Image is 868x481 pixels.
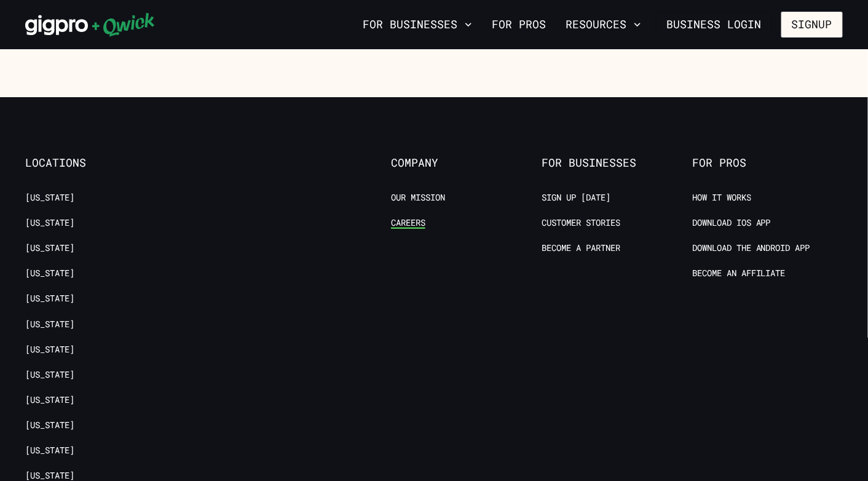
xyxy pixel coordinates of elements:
[692,156,843,170] span: For Pros
[542,156,692,170] span: For Businesses
[692,217,771,229] a: Download IOS App
[561,14,646,35] button: Resources
[391,156,542,170] span: Company
[692,268,786,279] a: Become an Affiliate
[542,217,620,229] a: Customer stories
[25,344,74,356] a: [US_STATE]
[25,419,74,431] a: [US_STATE]
[542,242,620,254] a: Become a Partner
[391,217,425,229] a: Careers
[542,192,610,204] a: Sign up [DATE]
[25,293,74,304] a: [US_STATE]
[25,156,176,170] span: Locations
[25,394,74,406] a: [US_STATE]
[358,14,477,35] button: For Businesses
[656,12,771,38] a: Business Login
[25,268,74,279] a: [US_STATE]
[487,14,551,35] a: For Pros
[25,445,74,456] a: [US_STATE]
[25,369,74,381] a: [US_STATE]
[391,192,445,204] a: Our Mission
[781,12,843,38] button: Signup
[692,192,751,204] a: How it Works
[692,242,810,254] a: Download the Android App
[25,242,74,254] a: [US_STATE]
[25,319,74,330] a: [US_STATE]
[25,192,74,204] a: [US_STATE]
[25,217,74,229] a: [US_STATE]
